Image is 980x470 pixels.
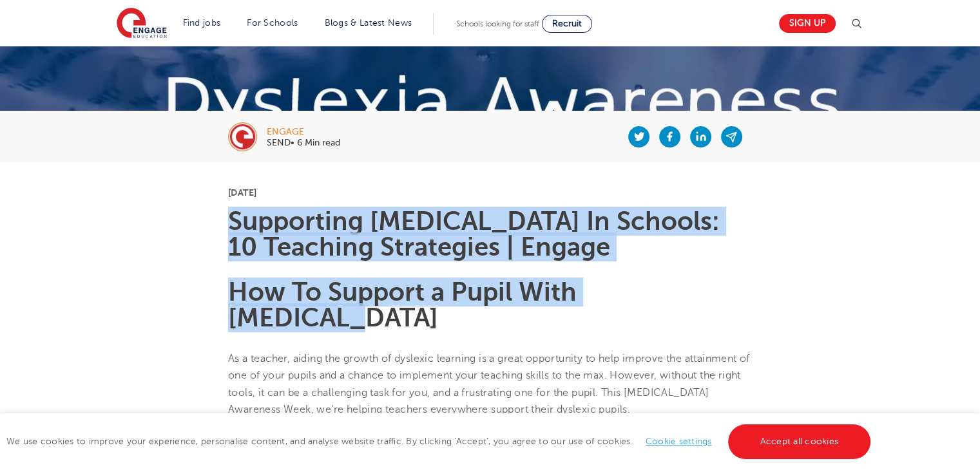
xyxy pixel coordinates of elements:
a: Sign up [779,14,836,33]
img: Engage Education [117,8,167,40]
p: SEND• 6 Min read [267,138,340,147]
span: As a teacher, aiding the growth of dyslexic learning is a great opportunity to help improve the a... [228,353,750,415]
a: For Schools [247,18,298,28]
a: Blogs & Latest News [325,18,412,28]
span: Recruit [552,19,582,28]
div: engage [267,127,340,136]
h1: Supporting [MEDICAL_DATA] In Schools: 10 Teaching Strategies | Engage [228,209,752,260]
span: Schools looking for staff [456,19,539,28]
a: Cookie settings [646,437,712,446]
p: [DATE] [228,188,752,197]
a: Accept all cookies [728,424,871,459]
a: Recruit [542,15,592,33]
span: We use cookies to improve your experience, personalise content, and analyse website traffic. By c... [6,437,874,446]
a: Find jobs [183,18,221,28]
b: How To Support a Pupil With [MEDICAL_DATA] [228,277,577,332]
